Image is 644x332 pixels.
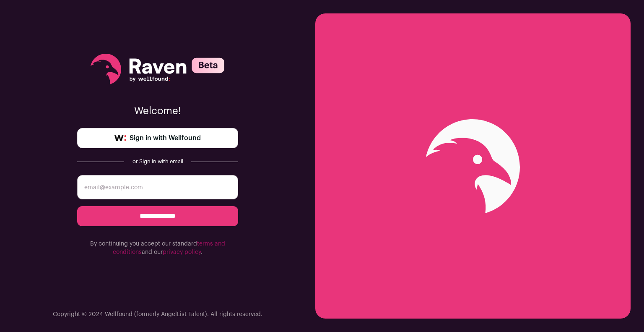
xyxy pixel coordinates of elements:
[77,128,238,148] a: Sign in with Wellfound
[77,105,238,118] p: Welcome!
[130,133,201,143] span: Sign in with Wellfound
[77,175,238,199] input: email@example.com
[77,240,238,256] p: By continuing you accept our standard and our .
[53,310,262,319] p: Copyright © 2024 Wellfound (formerly AngelList Talent). All rights reserved.
[131,158,184,165] div: or Sign in with email
[163,249,201,255] a: privacy policy
[114,135,126,141] img: wellfound-symbol-flush-black-fb3c872781a75f747ccb3a119075da62bfe97bd399995f84a933054e44a575c4.png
